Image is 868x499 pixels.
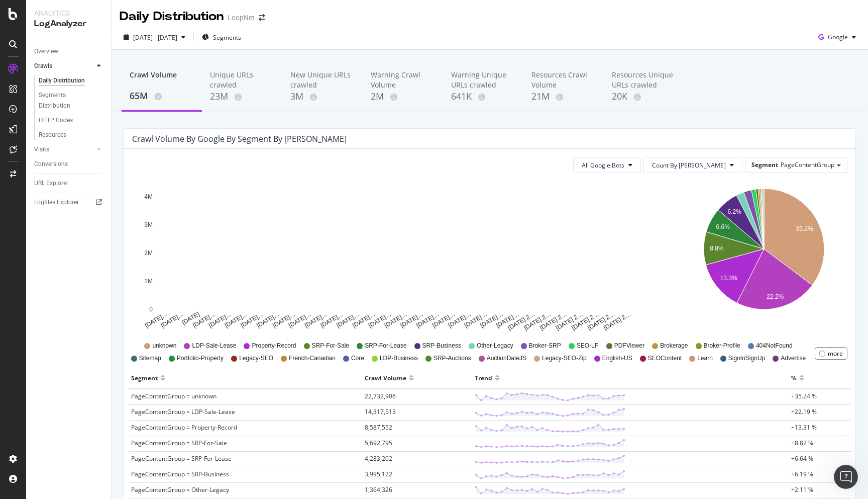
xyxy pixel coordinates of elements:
[612,70,676,90] div: Resources Unique URLs crawled
[433,354,471,363] span: SRP-Auctions
[781,354,806,363] span: Advertise
[252,342,296,350] span: Property-Record
[228,13,255,23] div: LoopNet
[796,225,813,232] text: 35.2%
[834,465,858,489] iframe: Intercom live chat
[131,485,229,494] span: PageContentGroup = Other-Legacy
[720,275,737,282] text: 13.3%
[34,144,49,155] div: Visits
[791,370,797,386] div: %
[716,223,730,230] text: 6.6%
[365,439,392,447] span: 5,692,795
[131,423,237,432] span: PageContentGroup = Property-Record
[814,29,860,45] button: Google
[422,342,461,350] span: SRP-Business
[144,193,153,200] text: 4M
[371,70,435,90] div: Warning Crawl Volume
[477,342,513,350] span: Other-Legacy
[791,485,813,494] span: +2.11 %
[34,144,94,155] a: Visits
[791,439,813,447] span: +8.82 %
[312,342,350,350] span: SRP-For-Sale
[132,134,347,144] div: Crawl Volume by google by Segment by [PERSON_NAME]
[210,70,274,90] div: Unique URLs crawled
[614,342,644,350] span: PDFViewer
[144,249,153,257] text: 2M
[34,197,104,208] a: Logfiles Explorer
[192,342,236,350] span: LDP-Sale-Lease
[149,306,153,313] text: 0
[144,278,153,285] text: 1M
[144,221,153,228] text: 3M
[371,90,435,103] div: 2M
[210,90,274,103] div: 23M
[351,354,364,363] span: Core
[582,161,624,170] span: All Google Bots
[365,407,396,416] span: 14,317,513
[131,407,235,416] span: PageContentGroup = LDP-Sale-Lease
[365,370,406,386] div: Crawl Volume
[34,46,104,57] a: Overview
[828,33,848,41] span: Google
[577,342,599,350] span: SEO-LP
[34,159,68,170] div: Conversions
[475,370,492,386] div: Trend
[697,354,713,363] span: Learn
[39,75,85,86] div: Daily Distribution
[756,342,793,350] span: 404NotFound
[131,454,232,463] span: PageContentGroup = SRP-For-Lease
[612,90,676,103] div: 20K
[39,115,104,126] a: HTTP Codes
[680,181,848,332] svg: A chart.
[791,470,813,478] span: +6.19 %
[727,208,741,215] text: 6.2%
[660,342,688,350] span: Brokerage
[290,70,355,90] div: New Unique URLs crawled
[365,423,392,432] span: 8,587,552
[487,354,526,363] span: AuctionDateJS
[365,392,396,400] span: 22,732,906
[289,354,336,363] span: French-Canadian
[39,130,104,140] a: Resources
[34,46,58,57] div: Overview
[239,354,273,363] span: Legacy-SEO
[828,349,843,358] div: more
[34,178,104,189] a: URL Explorer
[34,197,79,208] div: Logfiles Explorer
[34,61,94,71] a: Crawls
[131,439,227,447] span: PageContentGroup = SRP-For-Sale
[531,90,596,103] div: 21M
[130,70,194,89] div: Crawl Volume
[152,342,176,350] span: unknown
[131,392,216,400] span: PageContentGroup = unknown
[177,354,224,363] span: Portfolio-Property
[131,370,158,386] div: Segment
[131,470,229,478] span: PageContentGroup = SRP-Business
[132,181,665,332] svg: A chart.
[34,61,52,71] div: Crawls
[365,454,392,463] span: 4,283,202
[704,342,740,350] span: Broker-Profile
[120,29,189,45] button: [DATE] - [DATE]
[573,157,641,173] button: All Google Bots
[365,470,392,478] span: 3,995,122
[767,293,784,300] text: 22.2%
[34,18,103,30] div: LogAnalyzer
[602,354,632,363] span: English-US
[728,354,765,363] span: SignInSignUp
[451,90,515,103] div: 641K
[791,407,817,416] span: +22.19 %
[710,245,724,253] text: 8.8%
[34,178,68,189] div: URL Explorer
[139,354,161,363] span: Sitemap
[652,161,726,170] span: Count By Day
[648,354,682,363] span: SEOContent
[380,354,418,363] span: LDP-Business
[198,29,245,45] button: Segments
[39,130,66,140] div: Resources
[791,454,813,463] span: +6.64 %
[130,90,194,103] div: 65M
[365,485,392,494] span: 1,364,326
